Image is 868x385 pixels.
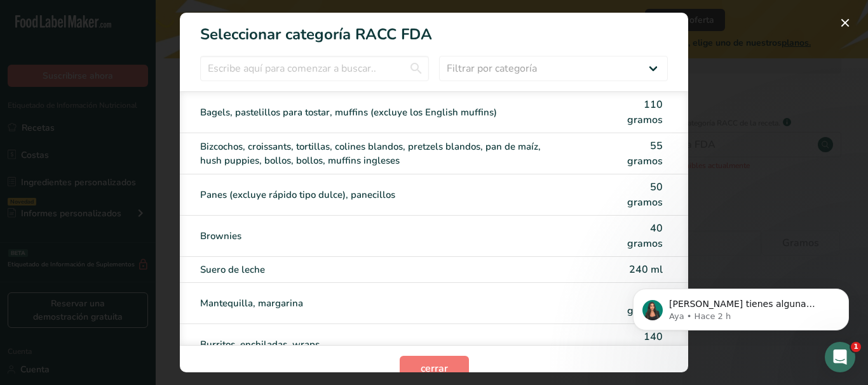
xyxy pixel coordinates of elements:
[421,362,448,375] font: cerrar
[200,140,541,167] font: Bizcochos, croissants, tortillas, colines blandos, pretzels blandos, pan de maíz, hush puppies, b...
[853,343,858,351] font: 1
[200,297,303,310] font: Mantequilla, margarina
[200,106,497,119] font: Bagels, pastelillos para tostar, muffins (excluye los English muffins)
[200,230,241,242] font: Brownies
[400,356,469,381] button: cerrar
[200,24,432,44] font: Seleccionar categoría RACC FDA
[627,98,663,127] font: 110 gramos
[200,188,395,201] font: Panes (excluye rápido tipo dulce), panecillos
[614,262,868,351] iframe: Mensaje de notificaciones del intercomunicador
[200,56,429,81] input: Escribe aquí para comenzar a buscar..
[825,342,855,372] iframe: Chat en vivo de Intercom
[200,338,320,351] font: Burritos, enchiladas, wraps
[200,263,265,276] font: Suero de leche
